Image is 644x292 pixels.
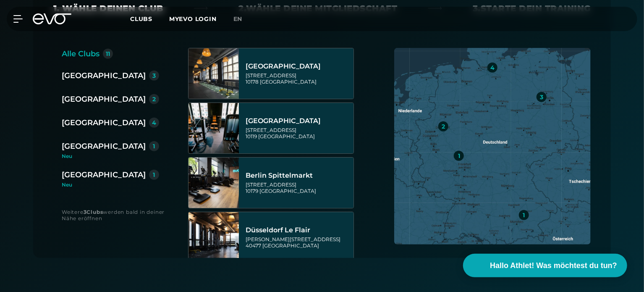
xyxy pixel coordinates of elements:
[62,182,159,187] div: Neu
[130,15,169,23] a: Clubs
[233,15,243,23] span: en
[394,48,591,245] img: map
[458,153,460,159] div: 1
[86,209,103,215] strong: Clubs
[490,260,617,271] span: Hallo Athlet! Was möchtest du tun?
[246,117,351,125] div: [GEOGRAPHIC_DATA]
[246,236,351,249] div: [PERSON_NAME][STREET_ADDRESS] 40477 [GEOGRAPHIC_DATA]
[246,226,351,234] div: Düsseldorf Le Flair
[246,72,351,85] div: [STREET_ADDRESS] 10178 [GEOGRAPHIC_DATA]
[188,103,239,153] img: Berlin Rosenthaler Platz
[106,51,110,57] div: 11
[188,48,239,99] img: Berlin Alexanderplatz
[62,209,171,221] div: Weitere werden bald in deiner Nähe eröffnen
[130,15,152,23] span: Clubs
[152,120,156,126] div: 4
[540,94,543,100] div: 3
[152,96,156,102] div: 2
[152,73,156,79] div: 3
[62,117,146,129] div: [GEOGRAPHIC_DATA]
[523,212,525,218] div: 1
[62,154,166,159] div: Neu
[62,169,146,181] div: [GEOGRAPHIC_DATA]
[233,14,253,24] a: en
[246,171,351,180] div: Berlin Spittelmarkt
[153,172,155,178] div: 1
[62,48,99,60] div: Alle Clubs
[246,127,351,139] div: [STREET_ADDRESS] 10119 [GEOGRAPHIC_DATA]
[62,140,146,152] div: [GEOGRAPHIC_DATA]
[169,15,217,23] a: MYEVO LOGIN
[84,209,87,215] strong: 3
[490,65,495,71] div: 4
[463,254,627,277] button: Hallo Athlet! Was möchtest du tun?
[62,93,146,105] div: [GEOGRAPHIC_DATA]
[62,70,146,82] div: [GEOGRAPHIC_DATA]
[188,158,239,208] img: Berlin Spittelmarkt
[246,182,351,194] div: [STREET_ADDRESS] 10179 [GEOGRAPHIC_DATA]
[153,143,155,149] div: 1
[246,62,351,71] div: [GEOGRAPHIC_DATA]
[188,212,239,263] img: Düsseldorf Le Flair
[442,124,445,129] div: 2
